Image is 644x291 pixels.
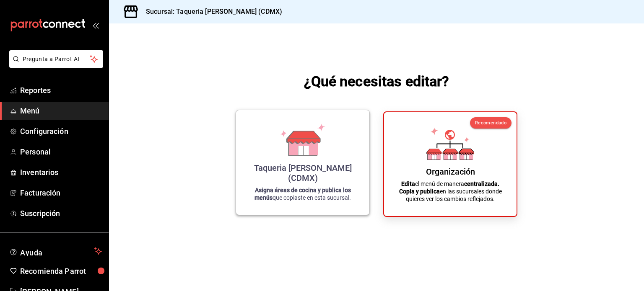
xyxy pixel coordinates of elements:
[401,180,415,187] strong: Edita
[6,61,103,70] a: Pregunta a Parrot AI
[399,188,440,195] strong: Copia y publica
[475,120,506,126] span: Recomendado
[9,50,103,68] button: Pregunta a Parrot AI
[20,85,102,96] span: Reportes
[394,180,506,203] p: el menú de manera en las sucursales donde quieres ver los cambios reflejados.
[254,187,351,201] strong: Asigna áreas de cocina y publica los menús
[246,163,359,183] div: Taqueria [PERSON_NAME] (CDMX)
[139,7,282,17] h3: Sucursal: Taqueria [PERSON_NAME] (CDMX)
[20,246,91,256] span: Ayuda
[20,265,102,277] span: Recomienda Parrot
[304,71,449,91] h1: ¿Qué necesitas editar?
[20,187,102,198] span: Facturación
[246,186,359,201] p: que copiaste en esta sucursal.
[20,146,102,157] span: Personal
[20,167,102,178] span: Inventarios
[20,208,102,219] span: Suscripción
[464,180,499,187] strong: centralizada.
[426,167,475,177] div: Organización
[23,55,90,64] span: Pregunta a Parrot AI
[92,22,99,28] button: open_drawer_menu
[20,126,102,137] span: Configuración
[20,105,102,116] span: Menú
